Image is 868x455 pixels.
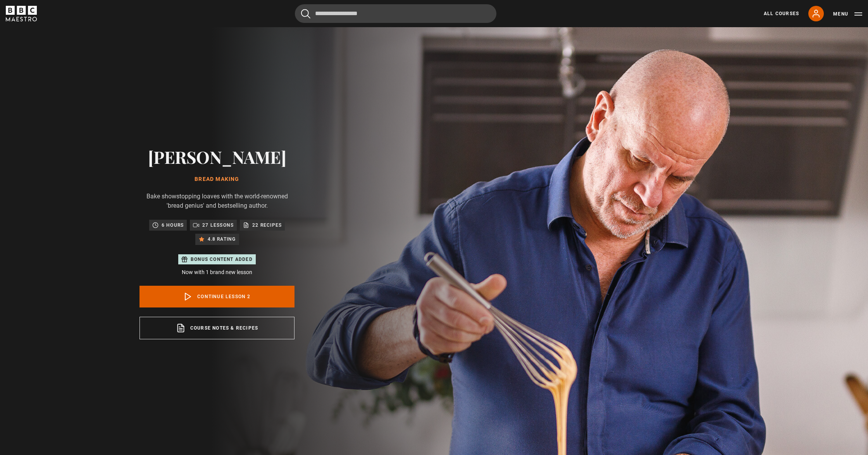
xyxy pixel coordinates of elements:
a: Course notes & recipes [139,317,294,339]
a: All Courses [764,10,799,17]
p: 4.8 rating [208,235,236,243]
button: Toggle navigation [833,10,862,18]
p: Now with 1 brand new lesson [139,268,294,276]
p: Bonus content added [191,256,253,263]
input: Search [295,4,496,23]
svg: BBC Maestro [6,6,37,21]
button: Submit the search query [301,9,310,19]
a: Continue lesson 2 [139,286,294,307]
p: Bake showstopping loaves with the world-renowned 'bread genius' and bestselling author. [139,192,294,210]
h2: [PERSON_NAME] [139,147,294,167]
p: 6 hours [162,221,184,229]
p: 27 lessons [202,221,234,229]
h1: Bread Making [139,176,294,182]
p: 22 recipes [252,221,282,229]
